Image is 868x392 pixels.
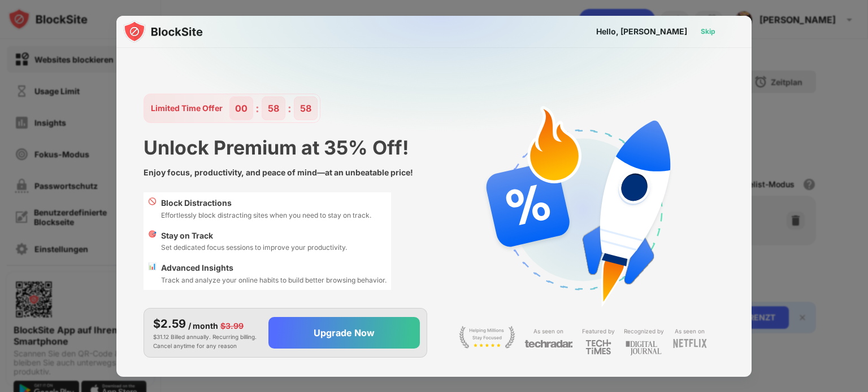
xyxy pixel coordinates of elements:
[188,320,218,332] div: / month
[153,315,186,332] div: $2.59
[161,262,387,274] div: Advanced Insights
[701,26,715,37] div: Skip
[314,327,375,338] div: Upgrade Now
[220,320,244,332] div: $3.99
[459,326,515,349] img: light-stay-focus.svg
[123,16,758,239] img: gradient.svg
[675,326,705,337] div: As seen on
[673,339,707,348] img: light-netflix.svg
[148,230,157,253] div: 🎯
[153,315,259,350] div: $31.12 Billed annually. Recurring billing. Cancel anytime for any reason
[533,326,563,337] div: As seen on
[626,339,662,358] img: light-digital-journal.svg
[524,339,573,349] img: light-techradar.svg
[161,242,347,253] div: Set dedicated focus sessions to improve your productivity.
[148,262,157,285] div: 📊
[582,326,615,337] div: Featured by
[161,275,387,285] div: Track and analyze your online habits to build better browsing behavior.
[585,339,611,355] img: light-techtimes.svg
[624,326,664,337] div: Recognized by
